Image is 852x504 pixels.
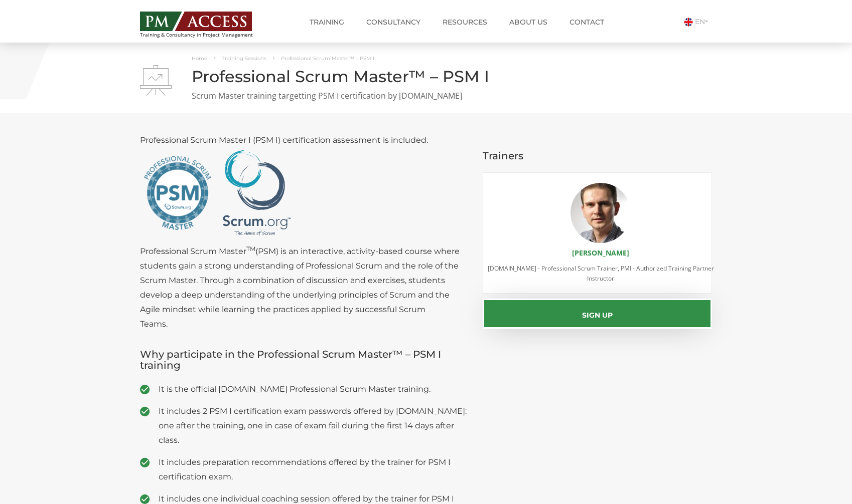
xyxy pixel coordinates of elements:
span: It is the official [DOMAIN_NAME] Professional Scrum Master training. [159,382,468,396]
p: Scrum Master training targetting PSM I certification by [DOMAIN_NAME] [140,90,712,102]
h3: Why participate in the Professional Scrum Master™ – PSM I training [140,349,468,371]
a: Contact [562,12,612,32]
p: Professional Scrum Master I (PSM I) certification assessment is included. [140,133,468,239]
a: Resources [435,12,495,32]
a: EN [684,17,712,26]
a: Training Sessions [222,55,266,62]
span: It includes 2 PSM I certification exam passwords offered by [DOMAIN_NAME]: one after the training... [159,404,468,447]
button: Sign up [483,299,713,329]
span: [DOMAIN_NAME] - Professional Scrum Trainer, PMI - Authorized Training Partner Instructor [488,264,714,283]
img: Engleza [684,18,693,27]
span: Training & Consultancy in Project Management [140,32,272,38]
span: It includes preparation recommendations offered by the trainer for PSM I certification exam. [159,455,468,484]
a: Home [192,55,207,62]
p: Professional Scrum Master (PSM) is an interactive, activity-based course where students gain a st... [140,244,468,331]
img: PM ACCESS - Echipa traineri si consultanti certificati PMP: Narciss Popescu, Mihai Olaru, Monica ... [140,12,252,31]
span: Professional Scrum Master™ – PSM I [281,55,374,62]
sup: TM [246,245,255,253]
a: About us [502,12,555,32]
img: Professional Scrum Master™ – PSM I [140,65,172,96]
a: Training [302,12,352,32]
a: Training & Consultancy in Project Management [140,9,272,38]
h3: Trainers [483,150,713,161]
a: Consultancy [359,12,428,32]
a: [PERSON_NAME] [572,248,629,258]
h1: Professional Scrum Master™ – PSM I [140,68,712,85]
